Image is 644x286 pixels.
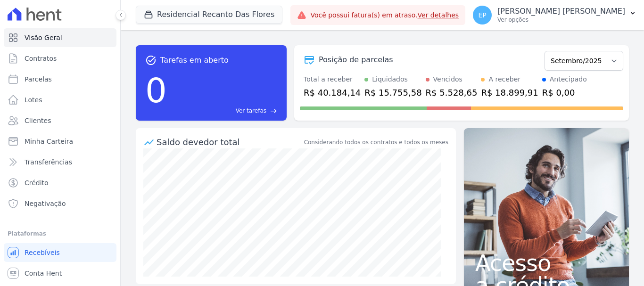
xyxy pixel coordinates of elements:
[4,153,116,172] a: Transferências
[542,86,587,99] div: R$ 0,00
[426,86,478,99] div: R$ 5.528,65
[25,178,49,188] span: Crédito
[25,269,62,278] span: Conta Hent
[4,70,116,89] a: Parcelas
[4,28,116,47] a: Visão Geral
[25,137,73,146] span: Minha Carteira
[478,12,486,18] span: EP
[4,132,116,151] a: Minha Carteira
[304,86,361,99] div: R$ 40.184,14
[304,74,361,84] div: Total a receber
[372,74,408,84] div: Liquidados
[433,74,462,84] div: Vencidos
[25,95,42,105] span: Lotes
[136,6,282,24] button: Residencial Recanto Das Flores
[8,228,113,239] div: Plataformas
[310,10,459,20] span: Você possui fatura(s) em atraso.
[319,54,393,65] div: Posição de parcelas
[497,7,625,16] p: [PERSON_NAME] [PERSON_NAME]
[270,107,277,114] span: east
[25,248,60,257] span: Recebíveis
[25,116,51,125] span: Clientes
[475,252,618,274] span: Acesso
[236,106,266,115] span: Ver tarefas
[25,157,72,167] span: Transferências
[465,2,644,28] button: EP [PERSON_NAME] [PERSON_NAME] Ver opções
[481,86,538,99] div: R$ 18.899,91
[160,55,229,66] span: Tarefas em aberto
[4,194,116,213] a: Negativação
[157,136,302,148] div: Saldo devedor total
[4,173,116,192] a: Crédito
[25,199,66,208] span: Negativação
[304,138,448,147] div: Considerando todos os contratos e todos os meses
[4,49,116,68] a: Contratos
[25,33,62,42] span: Visão Geral
[4,90,116,109] a: Lotes
[488,74,520,84] div: A receber
[497,16,625,24] p: Ver opções
[145,55,157,66] span: task_alt
[25,74,52,84] span: Parcelas
[171,106,277,115] a: Ver tarefas east
[4,243,116,262] a: Recebíveis
[145,66,167,115] div: 0
[364,86,421,99] div: R$ 15.755,58
[25,54,57,63] span: Contratos
[4,264,116,283] a: Conta Hent
[418,11,459,19] a: Ver detalhes
[4,111,116,130] a: Clientes
[550,74,587,84] div: Antecipado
